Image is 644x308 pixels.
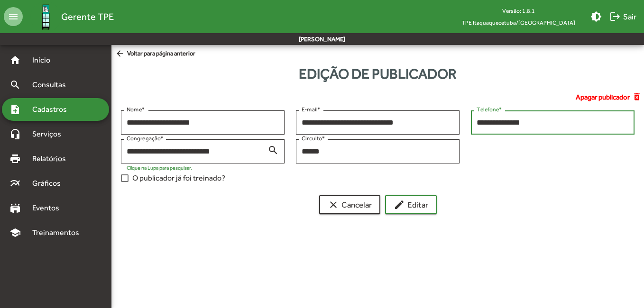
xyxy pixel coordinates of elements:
[632,92,644,102] mat-icon: delete_forever
[9,178,21,189] mat-icon: multiline_chart
[609,8,636,25] span: Sair
[606,8,640,25] button: Sair
[385,195,437,214] button: Editar
[132,172,225,184] span: O publicador já foi treinado?
[27,202,72,214] span: Eventos
[9,202,21,214] mat-icon: stadium
[27,54,64,66] span: Início
[394,196,428,213] span: Editar
[27,153,78,164] span: Relatórios
[61,9,114,24] span: Gerente TPE
[27,128,74,140] span: Serviços
[267,144,279,155] mat-icon: search
[27,178,74,189] span: Gráficos
[30,1,61,32] img: Logo
[454,5,583,17] div: Versão: 1.8.1
[394,199,405,210] mat-icon: edit
[609,11,621,22] mat-icon: logout
[115,49,127,59] mat-icon: arrow_back
[9,104,21,115] mat-icon: note_add
[127,165,192,171] mat-hint: Clique na Lupa para pesquisar.
[319,195,380,214] button: Cancelar
[9,153,21,164] mat-icon: print
[115,49,195,59] span: Voltar para página anterior
[27,79,78,91] span: Consultas
[9,79,21,91] mat-icon: search
[4,7,23,26] mat-icon: menu
[9,227,21,238] mat-icon: school
[111,63,644,84] div: Edição de publicador
[23,1,114,32] a: Gerente TPE
[590,11,602,22] mat-icon: brightness_medium
[27,104,79,115] span: Cadastros
[328,196,372,213] span: Cancelar
[9,128,21,140] mat-icon: headset_mic
[576,92,630,103] span: Apagar publicador
[454,17,583,28] span: TPE Itaquaquecetuba/[GEOGRAPHIC_DATA]
[328,199,339,210] mat-icon: clear
[9,54,21,66] mat-icon: home
[27,227,91,238] span: Treinamentos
